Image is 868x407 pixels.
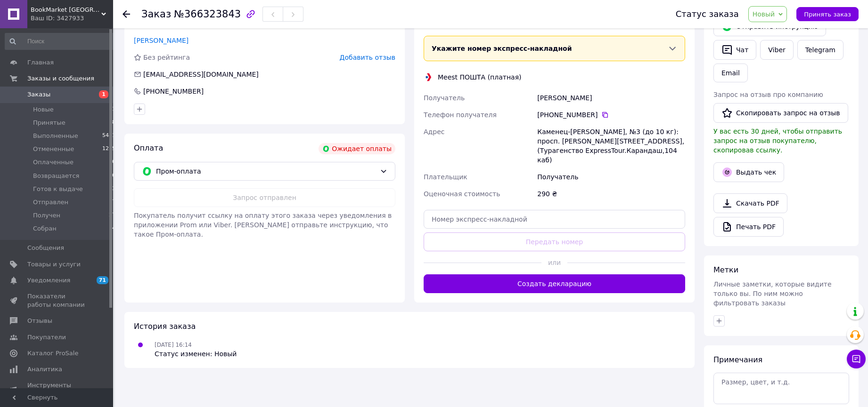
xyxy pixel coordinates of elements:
span: Плательщик [424,173,467,181]
div: [PHONE_NUMBER] [142,87,205,96]
span: 13 [109,185,115,193]
span: У вас есть 30 дней, чтобы отправить запрос на отзыв покупателю, скопировав ссылку. [713,128,842,154]
span: №366323843 [174,8,241,20]
span: Отправлен [33,198,68,207]
span: 71 [97,276,108,284]
button: Email [713,64,748,82]
span: 4 [112,224,115,233]
span: Покупатель получит ссылку на оплату этого заказа через уведомления в приложении Prom или Viber. [... [134,212,392,238]
button: Принять заказ [796,7,859,21]
span: Заказ [141,8,171,20]
div: Вернуться назад [123,9,130,19]
span: или [541,258,568,267]
span: Укажите номер экспресс-накладной [432,45,572,52]
span: Товары и услуги [27,260,81,269]
span: История заказа [134,322,196,331]
span: Инструменты вебмастера и SEO [27,381,87,398]
span: Готов к выдаче [33,185,83,193]
button: Создать декларацию [424,274,685,293]
span: 1 [99,90,108,98]
a: Viber [760,40,793,60]
span: Новые [33,105,54,114]
span: Пром-оплата [156,166,376,176]
span: Без рейтинга [143,54,190,61]
div: Meest ПОШТА (платная) [435,72,524,82]
div: Ожидает оплаты [319,143,395,154]
span: Получен [33,211,60,220]
div: Статус изменен: Новый [155,349,237,359]
span: Заказы и сообщения [27,74,94,83]
span: Оплата [134,144,163,152]
span: 1 [112,105,115,114]
span: Выполненные [33,132,78,140]
div: [PHONE_NUMBER] [537,110,685,120]
span: Покупатели [27,333,66,342]
div: Каменец-[PERSON_NAME], №3 (до 10 кг): просп. [PERSON_NAME][STREET_ADDRESS], (Турагенство ExpressT... [535,123,687,168]
span: Получатель [424,94,465,102]
span: [DATE] 16:14 [155,342,192,348]
span: Метки [713,265,738,274]
button: Запрос отправлен [134,188,395,207]
span: Запрос на отзыв про компанию [713,91,823,98]
a: Telegram [797,40,843,60]
div: Получатель [535,168,687,185]
span: Показатели работы компании [27,292,87,309]
span: Каталог ProSale [27,349,78,358]
span: Оценочная стоимость [424,190,500,198]
span: BookMarket Украина [31,6,101,14]
a: Скачать PDF [713,193,787,213]
span: Адрес [424,128,444,136]
button: Скопировать запрос на отзыв [713,103,848,123]
span: Заказы [27,90,50,99]
span: Личные заметки, которые видите только вы. По ним можно фильтровать заказы [713,280,832,307]
a: [PERSON_NAME] [134,37,188,44]
input: Поиск [5,33,116,50]
a: Печать PDF [713,217,784,237]
div: 290 ₴ [535,185,687,202]
span: Новый [753,10,775,18]
span: Телефон получателя [424,111,497,119]
button: Чат с покупателем [847,350,866,368]
input: Номер экспресс-накладной [424,210,685,229]
span: 0 [112,172,115,180]
span: Отмененные [33,145,74,153]
span: Принятые [33,119,66,127]
span: 1215 [102,145,115,153]
span: Аналитика [27,365,62,374]
span: Оплаченные [33,158,74,167]
span: Возвращается [33,172,79,180]
span: 5481 [102,132,115,140]
span: 0 [112,158,115,167]
span: Уведомления [27,276,70,285]
span: 17 [109,198,115,207]
div: [PERSON_NAME] [535,89,687,106]
span: Примечания [713,355,762,364]
span: Добавить отзыв [340,54,395,61]
span: Собран [33,224,57,233]
span: 8 [112,119,115,127]
div: Ваш ID: 3427933 [31,14,113,23]
div: Статус заказа [676,9,739,19]
button: Чат [713,40,756,60]
span: [EMAIL_ADDRESS][DOMAIN_NAME] [143,71,259,78]
span: Принять заказ [804,11,851,18]
span: Отзывы [27,317,52,325]
span: 27 [109,211,115,220]
span: Главная [27,58,54,67]
button: Выдать чек [713,162,784,182]
span: Сообщения [27,244,64,252]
